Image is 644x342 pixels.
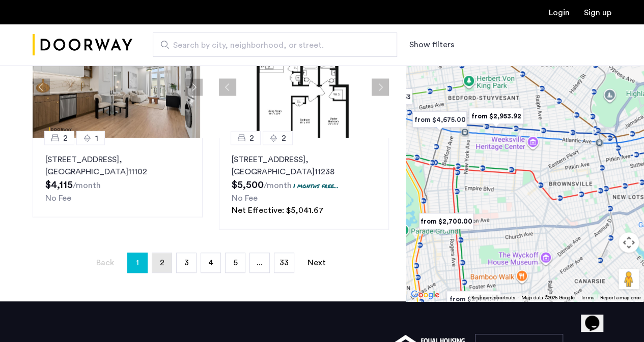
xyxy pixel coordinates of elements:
img: Google [408,288,442,301]
span: $5,500 [232,179,264,190]
sub: /month [73,181,101,189]
button: Next apartment [185,78,203,96]
img: logo [33,26,132,64]
iframe: chat widget [581,301,613,332]
a: 22[STREET_ADDRESS], [GEOGRAPHIC_DATA]112381 months free...No FeeNet Effective: $5,041.67 [219,138,389,229]
span: No Fee [45,194,71,202]
a: Next [306,253,327,272]
span: Back [96,259,114,267]
a: Login [549,9,570,17]
img: 2014_638471713038446286.jpeg [33,36,200,138]
input: Apartment Search [153,33,397,57]
span: Net Effective: $5,041.67 [232,206,324,214]
nav: Pagination [33,253,389,273]
div: from $2,953.92 [465,105,527,128]
span: 2 [249,132,254,144]
a: Registration [584,9,611,17]
button: Show or hide filters [409,39,454,51]
span: 2 [282,132,286,144]
img: 360ac8f6-4482-47b0-bc3d-3cb89b569d10_638900046317876076.jpeg [219,36,386,138]
p: [STREET_ADDRESS] 11238 [232,153,376,177]
span: $4,115 [45,179,73,190]
span: 33 [279,259,289,267]
span: No Fee [232,194,258,202]
span: Map data ©2025 Google [521,295,575,300]
button: Drag Pegman onto the map to open Street View [619,269,639,289]
a: Report a map error [600,294,641,301]
a: Open this area in Google Maps (opens a new window) [408,288,442,301]
p: 1 months free... [293,181,339,190]
span: 4 [208,259,213,267]
div: from $4,675.00 [408,108,471,131]
a: Cazamio Logo [33,26,132,64]
span: 3 [184,259,188,267]
span: 1 [95,132,98,144]
span: 5 [233,259,237,267]
div: from $3,390.63 [354,85,416,108]
span: 1 [136,255,139,271]
button: Keyboard shortcuts [471,294,515,301]
a: 21[STREET_ADDRESS], [GEOGRAPHIC_DATA]11102No Fee [33,138,203,217]
span: 2 [159,259,164,267]
sub: /month [264,181,292,189]
div: from $2,700.00 [415,210,478,233]
div: from $2,441.41 [442,288,505,310]
button: Previous apartment [33,78,50,96]
button: Previous apartment [219,78,236,96]
p: [STREET_ADDRESS] 11102 [45,153,190,177]
span: Search by city, neighborhood, or street. [173,39,369,51]
button: Map camera controls [619,232,639,253]
span: ... [257,259,263,267]
span: 2 [63,132,68,144]
a: Terms (opens in new tab) [581,294,594,301]
button: Next apartment [372,78,389,96]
